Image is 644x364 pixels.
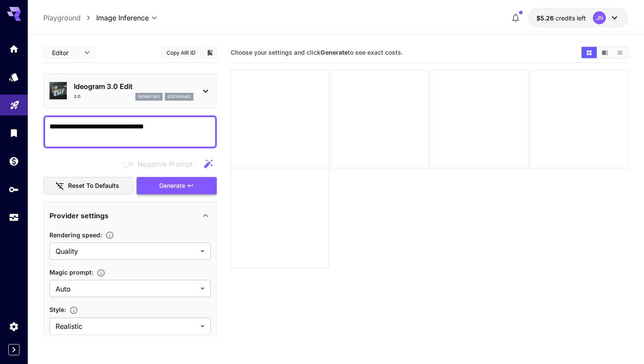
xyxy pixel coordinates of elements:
span: Negative prompts are not compatible with the selected model. [120,158,199,169]
span: Choose your settings and click to see exact costs. [231,49,403,56]
p: 3.0 [74,93,81,100]
span: Magic prompt : [49,269,93,276]
div: Library [9,128,19,138]
span: $5.26 [536,14,556,22]
span: credits left [556,14,586,22]
button: Expand sidebar [8,344,20,355]
button: Generate [137,177,216,195]
span: Auto [56,284,197,294]
div: API Keys [9,184,19,195]
div: Home [9,43,19,54]
div: Settings [9,321,19,332]
div: Ideogram 3.0 Edit3.0inpaintingideogram3 [49,78,211,104]
button: Reset to defaults [43,177,134,195]
div: Wallet [9,156,19,167]
span: Generate [159,180,185,191]
button: Show media in grid view [582,47,597,58]
p: inpainting [138,94,160,100]
a: Playground [43,13,81,23]
p: Provider settings [49,210,108,221]
span: Rendering speed : [49,231,102,239]
nav: breadcrumb [43,13,96,23]
div: JN [593,11,606,24]
p: ideogram3 [167,94,191,100]
div: Show media in grid viewShow media in video viewShow media in list view [581,46,628,59]
span: Realistic [56,321,197,331]
span: Negative Prompt [137,159,193,169]
div: $5.26377 [536,13,586,23]
span: Image Inference [96,13,149,23]
button: $5.26377JN [528,8,628,28]
div: Models [9,72,19,82]
div: Playground [10,98,20,109]
button: Show media in list view [612,47,628,58]
button: Add to library [206,47,214,58]
div: Usage [9,212,19,223]
button: Show media in video view [597,47,612,58]
button: Copy AIR ID [162,46,201,59]
b: Generate [320,49,348,56]
span: Style : [49,306,66,313]
span: Editor [52,48,79,57]
div: Provider settings [49,205,211,226]
p: Ideogram 3.0 Edit [74,81,193,92]
span: Quality [56,246,197,256]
